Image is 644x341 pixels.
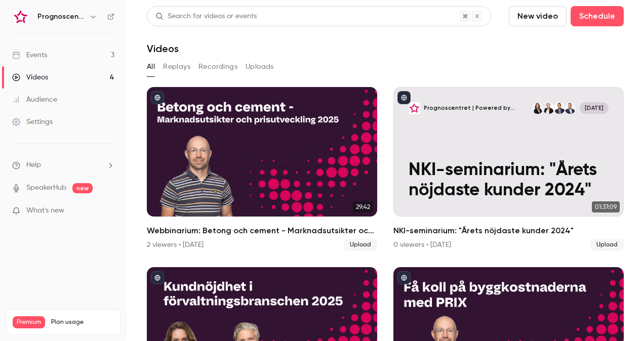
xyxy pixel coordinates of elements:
span: Upload [590,239,624,251]
img: NKI-seminarium: "Årets nöjdaste kunder 2024" [409,102,420,113]
span: Upload [344,239,377,251]
h2: Webbinarium: Betong och cement - Marknadsutsikter och prisutveckling 2025 [147,225,377,237]
img: Ellinor Lindström [543,102,554,113]
h6: Prognoscentret | Powered by Hubexo [37,12,85,22]
a: 29:42Webbinarium: Betong och cement - Marknadsutsikter och prisutveckling 20252 viewers • [DATE]U... [147,87,377,251]
button: published [397,271,411,284]
span: new [72,183,93,193]
button: New video [509,6,567,26]
span: 29:42 [353,201,373,212]
section: Videos [147,6,624,335]
button: Schedule [571,6,624,26]
iframe: Noticeable Trigger [102,206,114,216]
h1: Videos [147,42,179,55]
div: Videos [12,72,48,82]
span: Premium [13,316,45,328]
button: Uploads [246,59,274,75]
div: Search for videos or events [155,11,257,22]
a: SpeakerHub [26,183,66,193]
div: Events [12,50,47,60]
button: published [397,91,411,104]
button: Replays [163,59,190,75]
img: Prognoscentret | Powered by Hubexo [13,9,29,25]
li: help-dropdown-opener [12,160,114,170]
a: NKI-seminarium: "Årets nöjdaste kunder 2024"Prognoscentret | Powered by HubexoMagnus OlssonJan vo... [393,87,624,251]
div: Settings [12,117,53,127]
span: [DATE] [580,102,608,113]
div: Audience [12,95,57,105]
div: 2 viewers • [DATE] [147,240,204,250]
li: Webbinarium: Betong och cement - Marknadsutsikter och prisutveckling 2025 [147,87,377,251]
span: Plan usage [51,318,114,326]
span: 01:37:09 [592,201,620,212]
span: What's new [26,205,64,216]
li: NKI-seminarium: "Årets nöjdaste kunder 2024" [393,87,624,251]
img: Magnus Olsson [565,102,576,113]
button: published [151,271,164,284]
img: Jan von Essen [554,102,565,113]
button: Recordings [198,59,237,75]
button: published [151,91,164,104]
h2: NKI-seminarium: "Årets nöjdaste kunder 2024" [393,225,624,237]
p: Prognoscentret | Powered by Hubexo [424,104,532,112]
p: NKI-seminarium: "Årets nöjdaste kunder 2024" [409,160,609,201]
span: Help [26,160,41,170]
img: Erika Knutsson [532,102,543,113]
div: 0 viewers • [DATE] [393,240,451,250]
button: All [147,59,155,75]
